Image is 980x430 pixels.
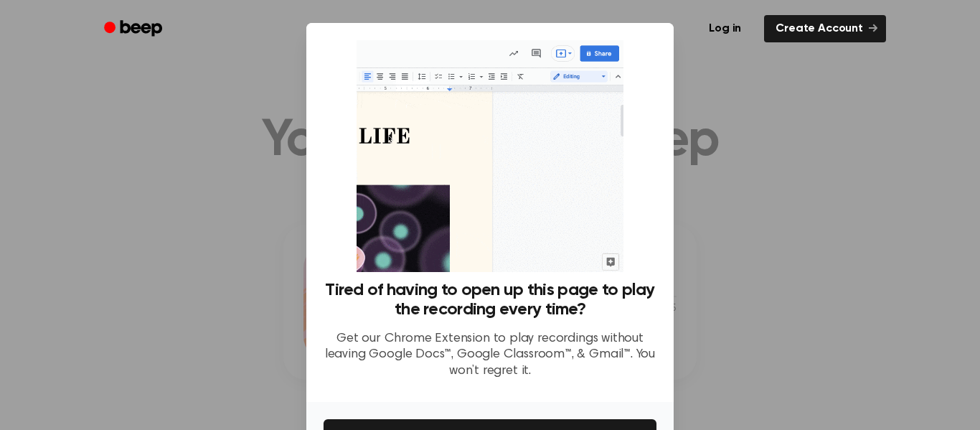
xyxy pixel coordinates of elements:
[324,281,656,319] h3: Tired of having to open up this page to play the recording every time?
[764,15,886,42] a: Create Account
[357,40,623,272] img: Beep extension in action
[694,12,755,45] a: Log in
[94,15,175,43] a: Beep
[324,331,656,380] p: Get our Chrome Extension to play recordings without leaving Google Docs™, Google Classroom™, & Gm...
